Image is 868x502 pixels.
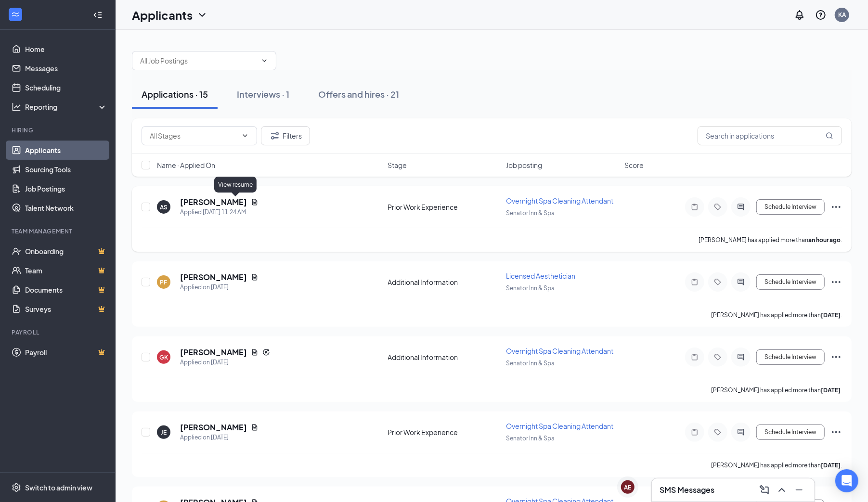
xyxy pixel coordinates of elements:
b: [DATE] [821,311,841,319]
a: DocumentsCrown [25,280,107,299]
input: All Job Postings [140,55,257,66]
svg: Document [251,198,259,206]
a: TeamCrown [25,261,107,280]
svg: Minimize [793,484,805,496]
button: ComposeMessage [757,482,772,498]
div: Team Management [12,227,105,235]
span: Stage [388,160,407,170]
div: Applied [DATE] 11:24 AM [180,207,259,217]
div: Prior Work Experience [388,202,501,212]
div: KA [838,11,846,19]
div: JE [161,428,167,437]
a: SurveysCrown [25,299,107,319]
svg: Document [251,424,259,431]
svg: ChevronDown [241,132,249,140]
a: Messages [25,59,107,78]
div: Offers and hires · 21 [318,88,399,100]
h5: [PERSON_NAME] [180,347,247,358]
div: GK [159,353,168,361]
b: [DATE] [821,462,841,469]
h3: SMS Messages [660,485,714,495]
div: Payroll [12,328,105,336]
div: Additional Information [388,352,501,362]
svg: Ellipses [830,426,842,438]
svg: Analysis [12,102,21,112]
svg: Tag [712,203,724,211]
a: Sourcing Tools [25,160,107,179]
div: Prior Work Experience [388,427,501,437]
input: Search in applications [698,126,842,145]
div: Switch to admin view [25,483,92,492]
button: ChevronUp [774,482,790,498]
input: All Stages [150,130,237,141]
div: AE [624,483,632,491]
span: Score [624,160,644,170]
button: Minimize [791,482,807,498]
b: an hour ago [808,236,841,244]
button: Schedule Interview [756,349,825,365]
svg: WorkstreamLogo [11,10,20,19]
span: Name · Applied On [157,160,215,170]
svg: Note [689,353,700,361]
a: Home [25,39,107,59]
svg: Ellipses [830,201,842,213]
a: PayrollCrown [25,343,107,362]
a: Job Postings [25,179,107,198]
svg: Filter [269,130,281,142]
svg: ActiveChat [735,203,747,211]
svg: Ellipses [830,276,842,288]
div: Applications · 15 [142,88,208,100]
span: Overnight Spa Cleaning Attendant [506,196,613,205]
p: [PERSON_NAME] has applied more than . [699,236,842,244]
svg: ChevronDown [260,57,268,64]
div: Interviews · 1 [237,88,289,100]
p: [PERSON_NAME] has applied more than . [711,461,842,469]
svg: Document [251,273,259,281]
button: Schedule Interview [756,425,825,440]
svg: Settings [12,483,21,492]
svg: Document [251,348,259,356]
button: Filter Filters [261,126,310,145]
svg: Tag [712,278,724,286]
div: Applied on [DATE] [180,358,270,367]
h5: [PERSON_NAME] [180,422,247,433]
svg: Tag [712,428,724,436]
div: PF [160,278,168,286]
svg: Note [689,278,700,286]
svg: ActiveChat [735,353,747,361]
svg: ChevronDown [196,9,208,21]
a: Talent Network [25,198,107,218]
div: Additional Information [388,277,501,287]
svg: Reapply [262,348,270,356]
p: [PERSON_NAME] has applied more than . [711,311,842,319]
div: AS [160,203,168,211]
div: Hiring [12,126,105,134]
svg: ChevronUp [776,484,788,496]
a: OnboardingCrown [25,242,107,261]
span: Overnight Spa Cleaning Attendant [506,422,613,430]
button: Schedule Interview [756,199,825,215]
span: Licensed Aesthetician [506,271,575,280]
svg: ActiveChat [735,428,747,436]
span: Senator Inn & Spa [506,360,555,367]
svg: MagnifyingGlass [826,132,833,140]
span: Overnight Spa Cleaning Attendant [506,347,613,355]
svg: Notifications [794,9,805,21]
a: Scheduling [25,78,107,97]
svg: Note [689,203,700,211]
div: Reporting [25,102,108,112]
h5: [PERSON_NAME] [180,272,247,283]
b: [DATE] [821,386,841,394]
span: Senator Inn & Spa [506,209,555,217]
div: View resume [214,177,257,193]
div: Open Intercom Messenger [835,469,858,492]
a: Applicants [25,141,107,160]
svg: Collapse [93,10,103,20]
span: Senator Inn & Spa [506,284,555,292]
span: Job posting [506,160,542,170]
button: Schedule Interview [756,274,825,290]
svg: Ellipses [830,351,842,363]
h5: [PERSON_NAME] [180,197,247,207]
svg: QuestionInfo [815,9,827,21]
svg: ComposeMessage [759,484,770,496]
